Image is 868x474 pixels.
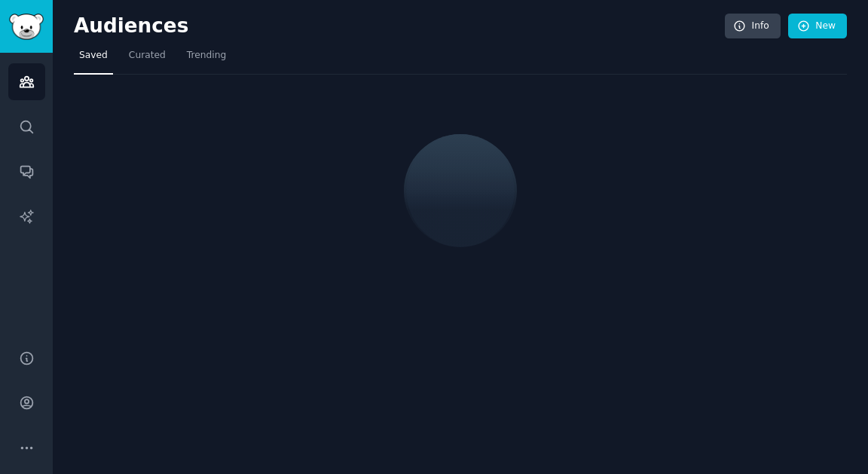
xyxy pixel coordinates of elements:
[74,44,113,75] a: Saved
[9,14,44,40] img: GummySearch logo
[129,49,166,63] span: Curated
[788,14,847,39] a: New
[124,44,171,75] a: Curated
[182,44,231,75] a: Trending
[725,14,781,39] a: Info
[187,49,226,63] span: Trending
[79,49,108,63] span: Saved
[74,14,725,38] h2: Audiences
